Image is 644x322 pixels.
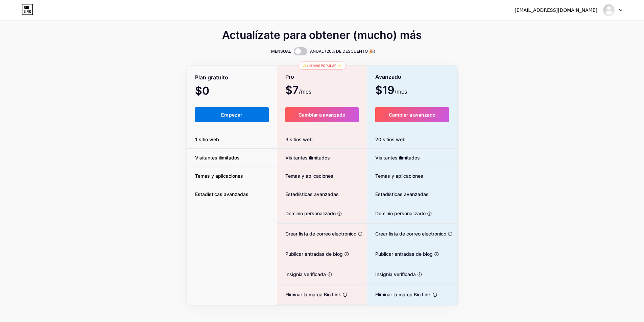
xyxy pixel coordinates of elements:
[375,210,426,216] font: Dominio personalizado
[303,64,341,68] font: ✨ Lo más popular ✨
[375,155,420,160] font: Visitantes ilimitados
[285,292,341,297] font: Eliminar la marca Bio Link
[375,292,431,297] font: Eliminar la marca Bio Link
[375,251,433,257] font: Publicar entradas de blog
[285,173,333,179] font: Temas y aplicaciones
[375,107,449,122] button: Cambiar a avanzado
[299,112,345,118] font: Cambiar a avanzado
[271,49,291,54] font: MENSUAL
[515,7,597,13] font: [EMAIL_ADDRESS][DOMAIN_NAME]
[375,83,395,97] font: $19
[195,155,240,160] font: Visitantes ilimitados
[285,83,299,97] font: $7
[375,191,429,197] font: Estadísticas avanzadas
[222,28,422,42] font: Actualízate para obtener (mucho) más
[195,191,248,197] font: Estadísticas avanzadas
[375,137,406,142] font: 20 sitios web
[195,107,269,122] button: Empezar
[375,173,423,179] font: Temas y aplicaciones
[299,88,311,95] font: /mes
[285,155,330,160] font: Visitantes ilimitados
[285,137,313,142] font: 3 sitios web
[195,173,243,179] font: Temas y aplicaciones
[195,137,219,142] font: 1 sitio web
[602,4,615,17] img: amelianaturalbeauty
[285,210,336,216] font: Dominio personalizado
[285,73,294,80] font: Pro
[310,49,376,54] font: ANUAL (20% DE DESCUENTO 🎉)
[375,271,416,277] font: Insignia verificada
[195,74,228,81] font: Plan gratuito
[195,84,209,97] font: $0
[389,112,436,118] font: Cambiar a avanzado
[285,251,343,257] font: Publicar entradas de blog
[395,88,407,95] font: /mes
[375,73,401,80] font: Avanzado
[221,112,242,118] font: Empezar
[375,231,446,237] font: Crear lista de correo electrónico
[285,107,359,122] button: Cambiar a avanzado
[285,191,339,197] font: Estadísticas avanzadas
[285,231,356,237] font: Crear lista de correo electrónico
[285,271,326,277] font: Insignia verificada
